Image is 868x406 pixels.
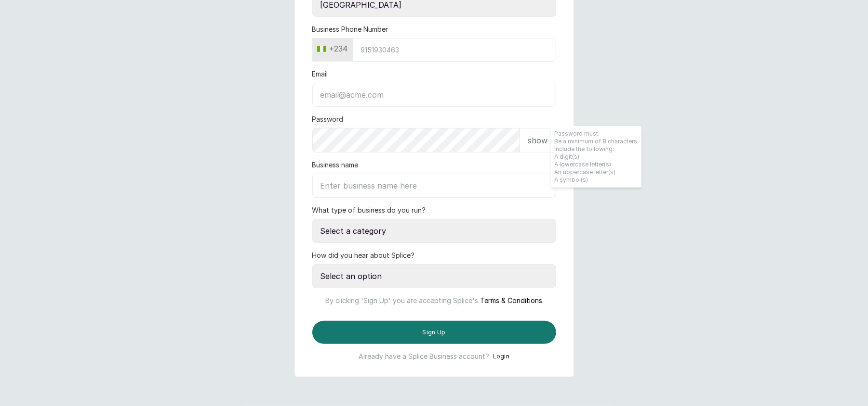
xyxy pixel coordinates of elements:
[312,205,426,215] label: What type of business do you run?
[312,114,344,124] label: Password
[312,174,556,198] input: Enter business name here
[555,168,638,176] li: An uppercase letter(s)
[481,296,543,304] span: Terms & Conditions
[359,352,489,361] p: Already have a Splice Business account?
[555,176,638,184] li: A symbol(s)
[528,135,548,146] p: show
[312,288,556,305] p: By clicking 'Sign Up' you are accepting Splice's
[312,69,328,79] label: Email
[493,352,510,361] button: Login
[312,160,359,170] label: Business name
[352,38,556,62] input: 9151930463
[312,25,388,34] label: Business Phone Number
[551,126,641,188] span: Password must: Be a minimum of 8 characters Include the following:
[313,41,351,56] button: +234
[555,153,638,161] li: A digit(s)
[312,83,556,107] input: email@acme.com
[312,251,415,260] label: How did you hear about Splice?
[312,321,556,344] button: Sign Up
[555,161,638,168] li: A lowercase letter(s)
